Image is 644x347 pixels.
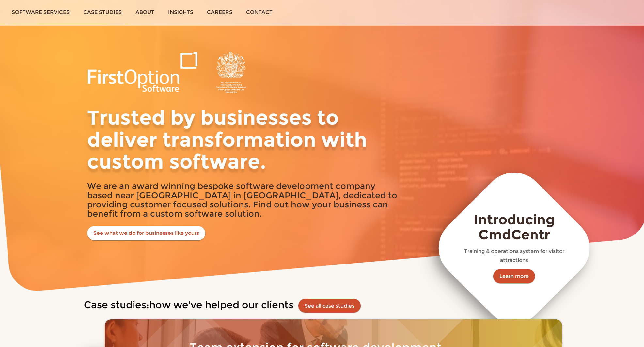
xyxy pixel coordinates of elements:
h1: Trusted by businesses to deliver transformation with custom software. [87,106,397,173]
span: Case studies: [84,299,149,311]
a: See what we do for businesses like yours [87,226,205,240]
a: Learn more [493,269,535,283]
p: Training & operations system for visitor attractions [457,247,572,265]
button: See all case studies [298,299,361,313]
a: See all case studies [305,303,354,309]
img: logowarrantside.png [87,52,250,93]
span: how we've helped our clients [149,299,293,311]
h3: Introducing CmdCentr [457,212,572,242]
h2: We are an award winning bespoke software development company based near [GEOGRAPHIC_DATA] in [GEO... [87,181,397,219]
